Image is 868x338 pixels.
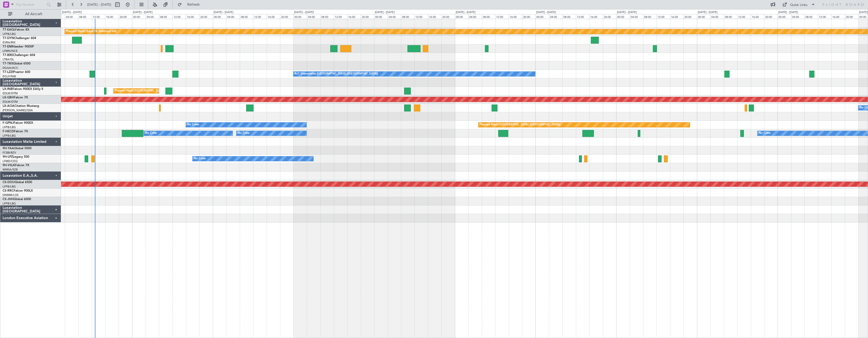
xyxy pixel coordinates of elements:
[3,164,15,167] span: 9H-VSLK
[818,14,831,19] div: 12:00
[320,14,334,19] div: 08:00
[698,10,717,15] div: [DATE] - [DATE]
[468,14,482,19] div: 04:00
[441,14,455,19] div: 20:00
[3,74,16,78] a: EGLF/FAB
[536,10,556,15] div: [DATE] - [DATE]
[3,88,13,91] span: LX-INB
[845,14,858,19] div: 20:00
[831,14,845,19] div: 16:00
[3,147,14,150] span: 9H-YAA
[78,14,92,19] div: 08:00
[790,3,807,8] div: Quick Links
[334,14,347,19] div: 12:00
[92,14,105,19] div: 12:00
[751,14,764,19] div: 16:00
[3,54,13,57] span: T7-BRE
[791,14,804,19] div: 04:00
[214,10,233,15] div: [DATE] - [DATE]
[133,10,153,15] div: [DATE] - [DATE]
[119,14,132,19] div: 20:00
[3,45,13,48] span: T7-EMI
[13,12,54,16] span: All Aircraft
[3,45,34,48] a: T7-EMIHawker 900XP
[656,14,670,19] div: 12:00
[3,71,13,74] span: T7-LZZI
[3,189,33,192] a: CS-RRCFalcon 900LX
[186,14,199,19] div: 16:00
[132,14,145,19] div: 00:00
[6,10,56,18] button: All Aircraft
[3,49,18,53] a: LFMN/NCE
[522,14,535,19] div: 20:00
[710,14,724,19] div: 04:00
[3,105,14,108] span: LX-AOA
[3,151,16,155] a: FCBB/BZV
[3,96,14,99] span: LX-GBH
[3,58,14,61] a: LTBA/ISL
[617,10,637,15] div: [DATE] - [DATE]
[3,91,18,95] a: EDLW/DTM
[65,14,78,19] div: 04:00
[589,14,603,19] div: 16:00
[683,14,697,19] div: 20:00
[115,87,196,95] div: Planned Maint [GEOGRAPHIC_DATA] ([GEOGRAPHIC_DATA])
[374,14,387,19] div: 00:00
[347,14,361,19] div: 16:00
[643,14,656,19] div: 08:00
[3,121,33,125] a: F-GPNJFalcon 900EX
[603,14,616,19] div: 20:00
[295,70,378,78] div: A/C Unavailable [GEOGRAPHIC_DATA] ([GEOGRAPHIC_DATA])
[66,28,117,35] div: Planned Maint Dubai (Al Maktoum Intl)
[455,14,468,19] div: 00:00
[3,88,43,91] a: LX-INBFalcon 900EX EASy II
[549,14,562,19] div: 04:00
[3,54,35,57] a: T7-BREChallenger 604
[778,10,798,15] div: [DATE] - [DATE]
[375,10,395,15] div: [DATE] - [DATE]
[3,96,28,99] a: LX-GBHFalcon 7X
[3,100,18,104] a: EDLW/DTM
[777,14,791,19] div: 00:00
[3,134,16,138] a: LFPB/LBG
[697,14,710,19] div: 00:00
[62,10,82,15] div: [DATE] - [DATE]
[804,14,818,19] div: 08:00
[3,71,30,74] a: T7-LZZIPraetor 600
[145,129,157,137] div: No Crew
[388,14,401,19] div: 04:00
[3,130,14,133] span: F-HECD
[764,14,777,19] div: 20:00
[267,14,280,19] div: 16:00
[780,1,818,9] button: Quick Links
[175,1,206,9] button: Refresh
[3,168,18,172] a: WMSA/SZB
[238,129,250,137] div: No Crew
[226,14,240,19] div: 04:00
[3,130,28,133] a: F-HECDFalcon 7X
[280,14,293,19] div: 20:00
[3,125,16,129] a: LFPB/LBG
[294,10,314,15] div: [DATE] - [DATE]
[3,198,14,201] span: CS-JHH
[3,189,14,192] span: CS-RRC
[3,41,15,44] a: EVRA/RIX
[562,14,576,19] div: 08:00
[187,121,199,129] div: No Crew
[213,14,226,19] div: 00:00
[183,3,204,6] span: Refresh
[105,14,118,19] div: 16:00
[3,28,29,31] a: T7-EAGLFalcon 8X
[670,14,683,19] div: 16:00
[495,14,508,19] div: 12:00
[3,62,31,65] a: T7-TRXGlobal 6500
[456,10,475,15] div: [DATE] - [DATE]
[3,37,36,40] a: T7-DYNChallenger 604
[307,14,320,19] div: 04:00
[3,37,14,40] span: T7-DYN
[482,14,495,19] div: 08:00
[199,14,213,19] div: 20:00
[3,32,16,36] a: LFPB/LBG
[576,14,589,19] div: 12:00
[3,28,15,31] span: T7-EAGL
